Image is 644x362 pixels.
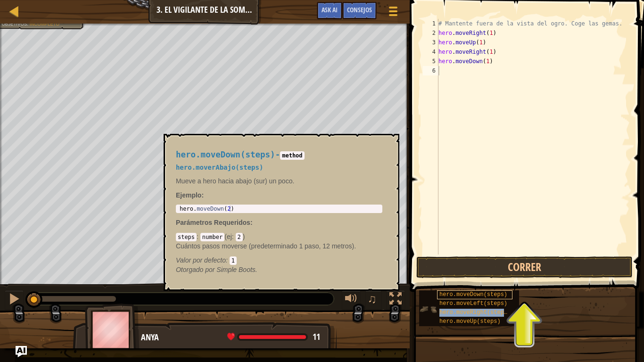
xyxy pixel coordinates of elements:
[322,5,338,14] span: Ask AI
[85,304,140,356] img: thang_avatar_frame.png
[439,318,501,325] span: hero.moveUp(steps)
[176,241,382,251] p: Cuántos pasos moverse (predeterminado 1 paso, 12 metros).
[439,309,511,316] span: hero.moveRight(steps)
[381,2,405,24] button: Mostrar menú del juego
[176,232,382,265] div: ( )
[200,233,224,241] code: number
[30,22,59,27] span: Incompleto
[176,191,201,199] span: Ejemplo
[416,256,633,278] button: Correr
[423,47,438,57] div: 4
[176,150,382,159] h4: -
[423,57,438,66] div: 5
[176,150,275,159] span: hero.moveDown(steps)
[141,331,327,344] div: Anya
[227,233,232,240] span: ej
[16,346,27,357] button: Ask AI
[439,300,507,307] span: hero.moveLeft(steps)
[27,22,29,27] span: :
[423,19,438,28] div: 1
[280,151,304,160] code: method
[250,219,253,226] span: :
[176,176,382,186] p: Mueve a hero hacia abajo (sur) un poco.
[317,2,342,19] button: Ask AI
[176,256,226,264] span: Valor por defecto
[197,233,200,240] span: :
[365,290,381,310] button: ♫
[176,266,257,273] em: Simple Boots.
[423,66,438,75] div: 6
[226,256,230,264] span: :
[313,331,320,343] span: 11
[419,300,437,318] img: portrait.png
[236,233,243,241] code: 2
[342,290,361,310] button: Ajustar volúmen
[423,38,438,47] div: 3
[176,219,250,226] span: Parámetros Requeridos
[176,164,263,171] span: hero.moverAbajo(steps)
[176,191,204,199] strong: :
[227,333,320,341] div: health: 11 / 11
[176,233,197,241] code: steps
[439,291,507,298] span: hero.moveDown(steps)
[5,290,24,310] button: Ctrl + P: Pause
[230,256,237,265] code: 1
[232,233,236,240] span: :
[423,28,438,38] div: 2
[386,290,405,310] button: Alterna pantalla completa.
[1,22,27,27] span: Objetivos
[347,5,372,14] span: Consejos
[367,292,377,306] span: ♫
[176,266,216,273] span: Otorgado por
